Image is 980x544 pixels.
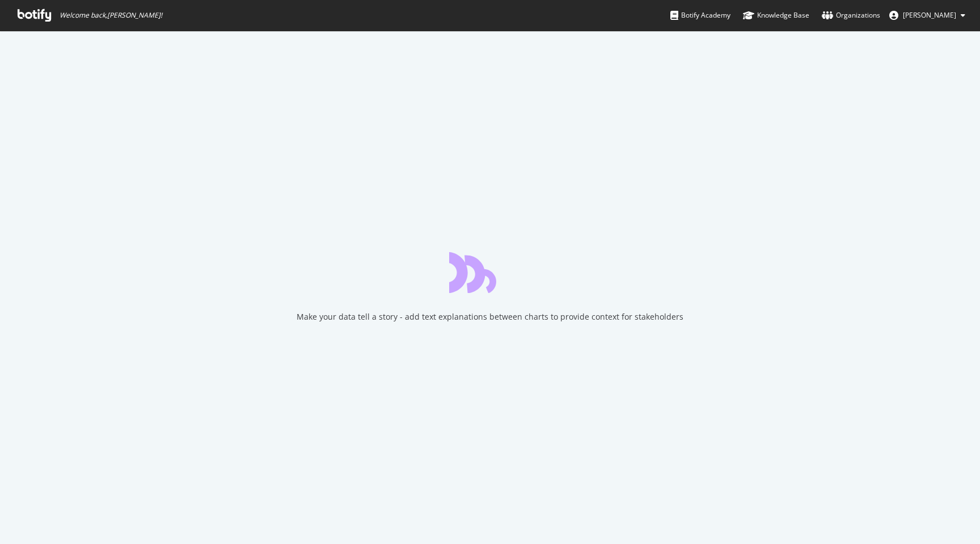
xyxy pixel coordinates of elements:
[60,11,162,20] span: Welcome back, [PERSON_NAME] !
[449,252,531,293] div: animation
[822,10,880,21] div: Organizations
[670,10,730,21] div: Botify Academy
[297,311,683,323] div: Make your data tell a story - add text explanations between charts to provide context for stakeho...
[903,10,956,20] span: Kishore Devarakonda
[880,6,974,24] button: [PERSON_NAME]
[743,10,809,21] div: Knowledge Base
